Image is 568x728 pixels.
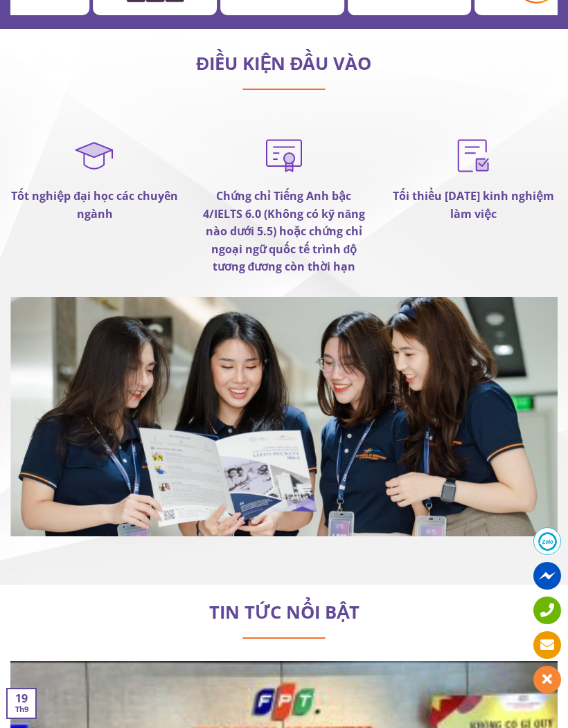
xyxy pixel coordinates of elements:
[10,606,558,619] h2: TIN TỨC NỔI BẬT
[242,89,326,90] img: line-lbu.jpg
[393,188,554,221] strong: Tối thiểu [DATE] kinh nghiệm làm việc
[11,188,178,221] strong: Tốt nghiệp đại học các chuyên ngành
[242,637,326,639] img: line-lbu.jpg
[10,57,558,71] h2: ĐIỀU KIỆN ĐẦU VÀO
[203,188,365,274] strong: Chứng chỉ Tiếng Anh bậc 4/IELTS 6.0 (Không có kỹ năng nào dưới 5.5) hoặc chứng chỉ ngoại ngữ quốc...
